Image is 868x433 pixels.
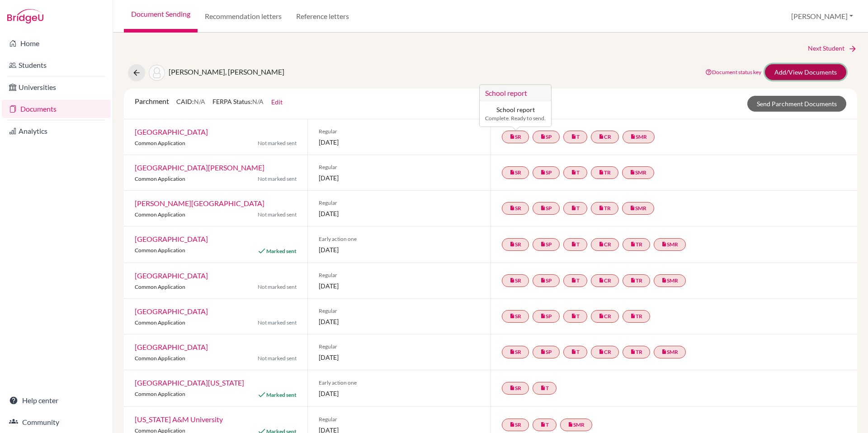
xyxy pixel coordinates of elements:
[571,169,576,175] i: insert_drive_file
[169,67,284,76] span: [PERSON_NAME], [PERSON_NAME]
[319,307,480,315] span: Regular
[599,205,604,211] i: insert_drive_file
[509,422,515,427] i: insert_drive_file
[533,131,560,143] a: insert_drive_fileSP
[661,349,667,354] i: insert_drive_file
[502,346,529,358] a: insert_drive_fileSR
[319,127,480,136] span: Regular
[540,349,546,354] i: insert_drive_file
[319,281,480,291] span: [DATE]
[571,205,576,211] i: insert_drive_file
[135,97,169,105] span: Parchment
[319,317,480,326] span: [DATE]
[623,310,650,323] a: insert_drive_fileTR
[502,238,529,251] a: insert_drive_fileSR
[509,241,515,247] i: insert_drive_file
[571,313,576,319] i: insert_drive_file
[502,274,529,287] a: insert_drive_fileSR
[212,98,264,105] span: FERPA Status:
[591,166,618,179] a: insert_drive_fileTR
[135,247,185,254] span: Common Application
[599,349,604,354] i: insert_drive_file
[135,211,185,218] span: Common Application
[599,278,604,283] i: insert_drive_file
[480,85,551,101] h3: School report
[563,131,587,143] a: insert_drive_fileT
[591,131,619,143] a: insert_drive_fileCR
[135,271,208,280] a: [GEOGRAPHIC_DATA]
[571,134,576,139] i: insert_drive_file
[622,166,654,179] a: insert_drive_fileSMR
[540,422,546,427] i: insert_drive_file
[747,96,846,112] a: Send Parchment Documents
[319,353,480,362] span: [DATE]
[135,175,185,182] span: Common Application
[563,202,587,215] a: insert_drive_fileT
[319,235,480,243] span: Early action one
[533,274,560,287] a: insert_drive_fileSP
[176,98,205,105] span: CAID:
[563,310,587,323] a: insert_drive_fileT
[509,385,515,391] i: insert_drive_file
[258,319,297,327] span: Not marked sent
[258,211,297,219] span: Not marked sent
[540,205,546,211] i: insert_drive_file
[271,97,283,107] button: Edit
[319,199,480,207] span: Regular
[591,238,619,251] a: insert_drive_fileCR
[502,202,529,215] a: insert_drive_fileSR
[599,313,604,319] i: insert_drive_file
[630,313,636,319] i: insert_drive_file
[135,199,264,207] a: [PERSON_NAME][GEOGRAPHIC_DATA]
[533,238,560,251] a: insert_drive_fileSP
[591,346,619,358] a: insert_drive_fileCR
[630,205,635,211] i: insert_drive_file
[135,307,208,315] a: [GEOGRAPHIC_DATA]
[496,106,535,113] span: School report
[509,134,515,139] i: insert_drive_file
[319,415,480,424] span: Regular
[630,349,636,354] i: insert_drive_file
[2,34,111,52] a: Home
[571,241,576,247] i: insert_drive_file
[319,137,480,147] span: [DATE]
[630,134,636,139] i: insert_drive_file
[194,98,205,105] span: N/A
[2,100,111,118] a: Documents
[135,163,264,172] a: [GEOGRAPHIC_DATA][PERSON_NAME]
[540,385,546,391] i: insert_drive_file
[622,202,654,215] a: insert_drive_fileSMR
[2,391,111,409] a: Help center
[591,202,618,215] a: insert_drive_fileTR
[252,98,264,105] span: N/A
[135,235,208,243] a: [GEOGRAPHIC_DATA]
[319,209,480,218] span: [DATE]
[533,346,560,358] a: insert_drive_fileSP
[571,278,576,283] i: insert_drive_file
[319,343,480,351] span: Regular
[509,313,515,319] i: insert_drive_file
[485,114,546,122] small: Complete. Ready to send.
[563,166,587,179] a: insert_drive_fileT
[654,346,686,358] a: insert_drive_fileSMR
[705,69,761,75] a: Document status key
[630,169,635,175] i: insert_drive_file
[599,134,604,139] i: insert_drive_file
[502,131,529,143] a: insert_drive_fileSRSchool report School report Complete. Ready to send.
[135,283,185,290] span: Common Application
[571,349,576,354] i: insert_drive_file
[258,283,297,291] span: Not marked sent
[502,419,529,431] a: insert_drive_fileSR
[568,422,573,427] i: insert_drive_file
[591,274,619,287] a: insert_drive_fileCR
[540,313,546,319] i: insert_drive_file
[623,346,650,358] a: insert_drive_fileTR
[630,241,636,247] i: insert_drive_file
[563,238,587,251] a: insert_drive_fileT
[266,248,297,254] span: Marked sent
[654,274,686,287] a: insert_drive_fileSMR
[509,169,515,175] i: insert_drive_file
[319,379,480,387] span: Early action one
[787,8,857,25] button: [PERSON_NAME]
[319,245,480,254] span: [DATE]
